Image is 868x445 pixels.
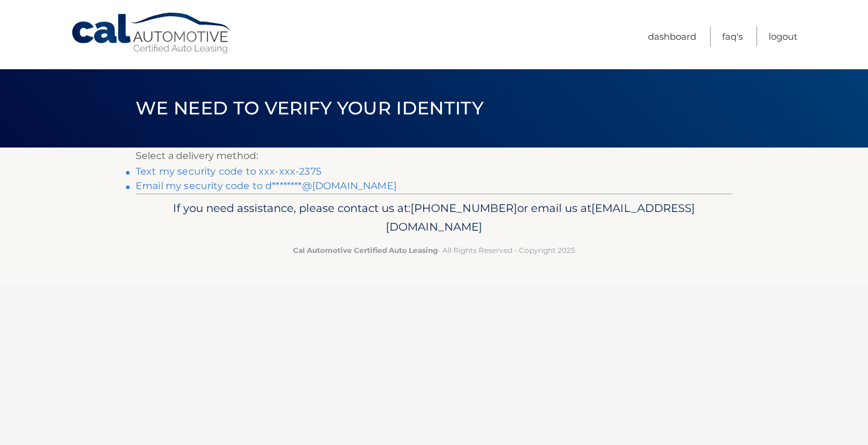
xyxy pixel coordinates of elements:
[722,26,743,46] a: FAQ's
[648,26,696,46] a: Dashboard
[136,97,483,119] span: We need to verify your identity
[71,12,233,55] a: Cal Automotive
[143,199,725,237] p: If you need assistance, please contact us at: or email us at
[136,180,397,191] a: Email my security code to d********@[DOMAIN_NAME]
[136,166,321,177] a: Text my security code to xxx-xxx-2375
[769,26,797,46] a: Logout
[293,246,438,255] strong: Cal Automotive Certified Auto Leasing
[136,148,732,164] p: Select a delivery method:
[143,244,725,257] p: - All Rights Reserved - Copyright 2025
[410,201,517,215] span: [PHONE_NUMBER]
